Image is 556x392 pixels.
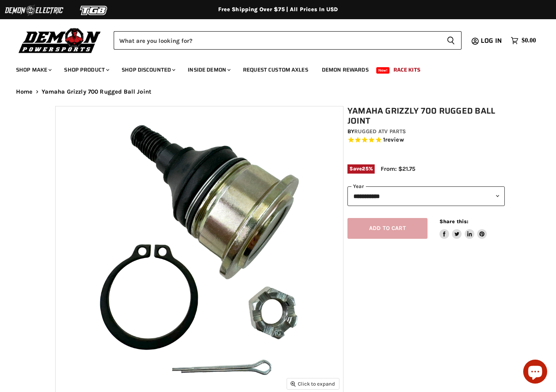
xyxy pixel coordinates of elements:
select: year [347,186,505,206]
a: $0.00 [507,35,540,46]
inbox-online-store-chat: Shopify online store chat [521,360,550,386]
span: Log in [481,36,502,46]
span: 25 [362,166,368,172]
button: Search [440,31,462,50]
a: Log in [477,37,507,44]
span: New! [376,67,390,74]
a: Shop Product [58,62,114,78]
a: Shop Discounted [116,62,180,78]
span: review [385,136,404,144]
span: Yamaha Grizzly 700 Rugged Ball Joint [42,88,151,95]
a: Request Custom Axles [237,62,314,78]
div: by [347,127,505,136]
span: From: $21.75 [381,165,415,172]
aside: Share this: [440,218,487,239]
span: Click to expand [291,381,335,387]
span: Save % [347,164,375,173]
img: Demon Powersports [16,26,104,54]
a: Inside Demon [182,62,235,78]
form: Product [114,31,462,50]
img: Demon Electric Logo 2 [4,3,64,18]
a: Shop Make [10,62,56,78]
a: Home [16,88,33,95]
span: $0.00 [522,37,536,44]
span: Share this: [440,218,468,224]
h1: Yamaha Grizzly 700 Rugged Ball Joint [347,106,505,126]
span: Rated 5.0 out of 5 stars 1 reviews [347,136,505,144]
span: 1 reviews [383,136,404,144]
a: Rugged ATV Parts [354,128,406,135]
a: Demon Rewards [316,62,375,78]
ul: Main menu [10,58,534,78]
button: Click to expand [287,378,339,389]
img: TGB Logo 2 [64,3,124,18]
input: Search [114,31,440,50]
a: Race Kits [387,62,426,78]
